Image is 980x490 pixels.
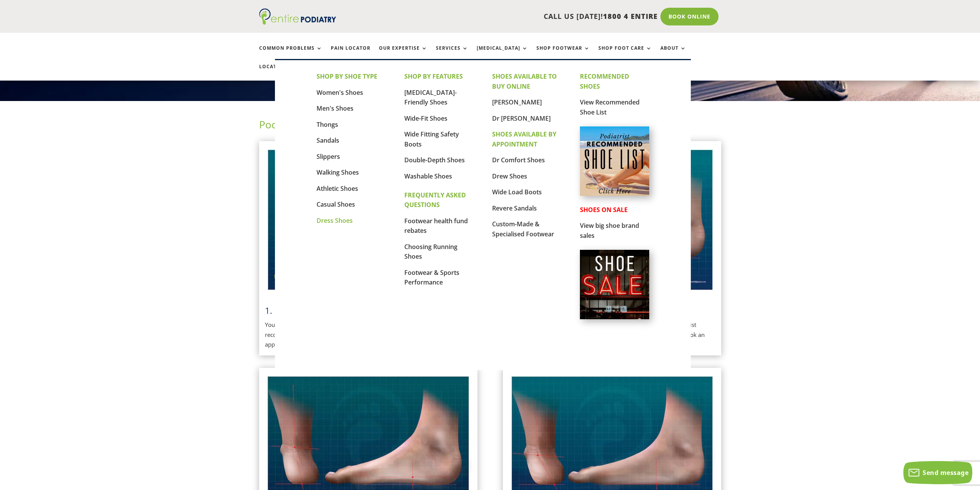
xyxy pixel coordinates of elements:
a: Washable Shoes [404,172,452,180]
a: Women's Shoes [317,88,363,97]
a: Shop Footwear [536,45,590,62]
span: Send message [923,468,968,477]
a: Wide Fitting Safety Boots [404,130,459,148]
a: Pain Locator [331,45,370,62]
img: podiatrist-recommended-shoe-list-australia-entire-podiatry [580,126,649,196]
a: Entire Podiatry [259,19,336,26]
a: Shoes on Sale from Entire Podiatry shoe partners [580,313,649,321]
a: 1. Normal Feet [265,305,323,316]
a: Athletic Shoes [317,184,358,193]
strong: SHOES AVAILABLE BY APPOINTMENT [492,130,556,148]
a: Sandals [317,136,339,145]
a: Locations [259,64,298,81]
a: Drew Shoes [492,172,527,180]
p: CALL US [DATE]! [366,12,658,22]
a: Wide Load Boots [492,188,542,196]
a: [MEDICAL_DATA] [477,45,528,62]
strong: FREQUENTLY ASKED QUESTIONS [404,191,466,209]
a: Walking Shoes [317,168,359,177]
a: Double-Depth Shoes [404,156,465,164]
a: View Recommended Shoe List [580,98,640,116]
a: [PERSON_NAME] [492,98,542,106]
button: Send message [903,461,972,484]
strong: SHOP BY FEATURES [404,72,463,81]
strong: SHOES ON SALE [580,205,628,214]
strong: SHOES AVAILABLE TO BUY ONLINE [492,72,557,91]
a: Men's Shoes [317,104,353,113]
strong: SHOP BY SHOE TYPE [317,72,377,81]
a: Shop Foot Care [598,45,652,62]
img: Normal Feet - View Podiatrist Recommended Cushion Neutral Shoes [265,147,472,293]
a: Slippers [317,152,340,161]
img: logo (1) [259,8,336,25]
a: Dress Shoes [317,216,353,225]
a: Our Expertise [379,45,427,62]
a: Footwear health fund rebates [404,217,468,235]
a: Revere Sandals [492,204,537,212]
img: shoe-sale-australia-entire-podiatry [580,250,649,319]
a: Common Problems [259,45,322,62]
a: Dr Comfort Shoes [492,156,545,164]
span: 1800 4 ENTIRE [603,12,658,21]
p: Your feet ideally need . View our podiatrist recommended shoes for normal feet in the list below,... [265,320,472,350]
a: [MEDICAL_DATA]-Friendly Shoes [404,88,457,107]
h2: Podiatrist recommended shoes for your foot type [259,118,721,135]
a: Dr [PERSON_NAME] [492,114,551,123]
a: Services [436,45,468,62]
a: Book Online [660,8,719,25]
a: About [660,45,686,62]
a: Choosing Running Shoes [404,242,457,261]
a: Custom-Made & Specialised Footwear [492,220,554,238]
a: Footwear & Sports Performance [404,268,459,287]
a: Casual Shoes [317,200,355,209]
strong: RECOMMENDED SHOES [580,72,629,91]
a: Podiatrist Recommended Shoe List Australia [580,190,649,197]
a: Wide-Fit Shoes [404,114,447,123]
a: Thongs [317,120,338,129]
a: View big shoe brand sales [580,221,639,240]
